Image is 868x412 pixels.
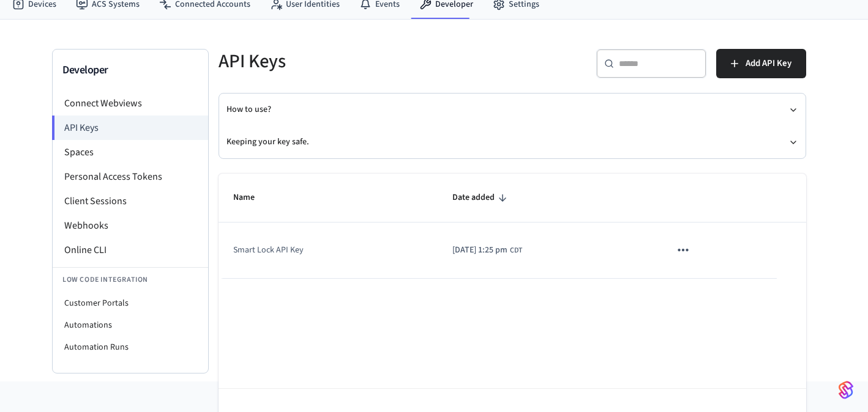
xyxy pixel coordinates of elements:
li: API Keys [52,116,208,140]
h5: API Keys [219,49,505,74]
td: Smart Lock API Key [219,223,438,278]
li: Low Code Integration [53,267,208,292]
li: Spaces [53,140,208,164]
span: [DATE] 1:25 pm [452,244,507,257]
div: America/Chicago [452,244,522,257]
li: Automation Runs [53,336,208,358]
span: Date added [452,188,511,207]
img: SeamLogoGradient.69752ec5.svg [839,380,853,400]
h3: Developer [62,62,198,79]
button: Add API Key [716,49,806,78]
button: Keeping your key safe. [226,126,798,158]
li: Client Sessions [53,189,208,213]
li: Customer Portals [53,292,208,314]
span: Add API Key [746,56,791,72]
table: sticky table [219,174,806,279]
li: Connect Webviews [53,91,208,116]
li: Automations [53,314,208,336]
span: CDT [510,245,522,256]
button: How to use? [226,94,798,126]
li: Personal Access Tokens [53,164,208,189]
li: Webhooks [53,213,208,238]
span: Name [233,188,271,207]
li: Online CLI [53,238,208,262]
